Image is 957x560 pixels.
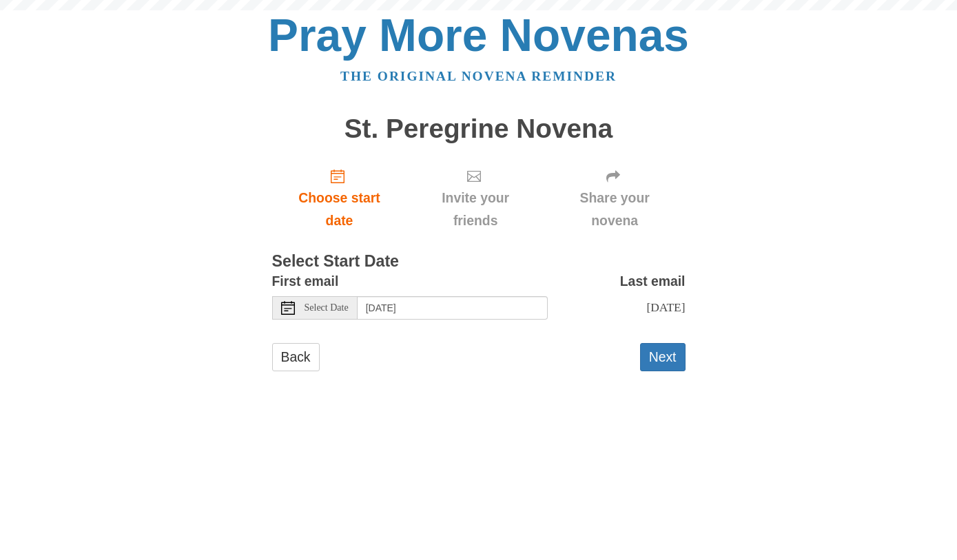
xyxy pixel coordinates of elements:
h1: St. Peregrine Novena [272,114,686,144]
button: Next [640,343,686,371]
div: Click "Next" to confirm your start date first. [407,157,544,239]
span: Select Date [305,303,349,313]
a: Choose start date [272,157,407,239]
div: Click "Next" to confirm your start date first. [544,157,686,239]
a: Back [272,343,320,371]
label: Last email [620,270,686,293]
a: The original novena reminder [340,69,617,83]
span: [DATE] [646,300,685,314]
span: Choose start date [286,187,393,232]
span: Share your novena [558,187,672,232]
span: Invite your friends [420,187,530,232]
h3: Select Start Date [272,253,686,271]
a: Pray More Novenas [268,10,689,61]
label: First email [272,270,339,293]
